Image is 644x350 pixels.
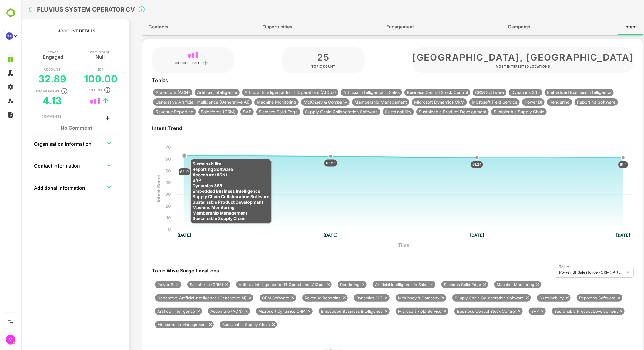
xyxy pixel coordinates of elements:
span: Accenture (ACN) [187,308,224,315]
span: Reporting Software [555,295,597,301]
div: Sustainable Supply Chain [199,321,256,328]
span: Sustainable Supply Chain [199,322,251,328]
span: Dynamics 365 [333,295,364,301]
span: Siemens Solid Edge [235,110,279,114]
span: Artificial Intelligence [134,308,176,315]
span: Rendering [526,100,551,104]
span: Artificial Intelligence in Sales [351,282,410,288]
span: Campaign [487,23,509,31]
span: Generative Artificial Intelligence (Generative AI) [134,295,228,301]
div: Sustainability [516,294,549,302]
button: Logout [6,318,15,327]
button: expand row [83,161,92,170]
button: expand row [83,139,92,148]
span: Embedded Business Intelligence [297,308,364,315]
div: Supply Chain Collaboration Software [431,294,510,302]
span: Accenture (ACN) [132,90,171,95]
div: Siemens Solid Edge [420,281,467,288]
div: Microsoft Field Service [374,308,427,315]
text: 20 [144,203,149,208]
table: collapsible table [12,136,98,202]
div: Membership Management [134,321,193,328]
p: Account Details [37,28,74,33]
label: Topic [538,264,548,269]
svg: Click to close Account details panel [117,6,124,13]
span: Generative Artificial Intelligence (Generative AI) [132,100,231,104]
text: Time [377,242,388,248]
h5: 4.13 [21,95,41,107]
div: Accenture (ACN) [187,308,229,315]
text: 0 [147,227,149,232]
th: Contact Information [12,158,78,173]
div: SAP [508,308,525,315]
h5: Null [74,54,83,58]
span: Sustainable Product Development [395,110,468,114]
span: Siemens Solid Edge [420,282,462,288]
span: Salesforce (CRM) [166,282,204,288]
h5: 32.89 [17,73,45,85]
div: INTENT LEVEL [154,61,179,65]
span: Business Central Stock Control [433,308,497,315]
div: CRM Software [238,294,275,302]
span: Artificial Intelligence for IT Operations (AIOps) [221,90,317,95]
span: Membership Management [134,322,188,328]
text: 50 [144,168,149,173]
span: Rendering [317,282,341,288]
div: Power BI,Salesforce (CRM),Artificial Intelligence for IT Operations (AIOps),Rendering,Artificial ... [534,267,612,278]
img: BambooboxLogoMark.f1c84d78b4c51b1a7b5f700c9845e183.svg [3,7,18,19]
span: Sustainable Supply Chain [470,110,525,114]
span: Microsoft Field Service [448,100,498,104]
span: Machine Monitoring [233,100,277,104]
h5: 100.00 [63,73,96,85]
span: CRM Software [451,90,485,95]
span: CRM Software [238,295,270,301]
button: back [6,5,15,14]
div: Topic Wise Surge Locations [131,266,198,278]
div: Business Central Stock Control [433,308,501,315]
text: 63.19 [159,169,167,174]
span: SAP [508,308,520,315]
span: Artificial Intelligence for IT Operations (AIOps) [215,282,306,288]
div: Revenue Reporting [281,294,327,302]
span: Power BI [134,282,156,288]
text: 40 [144,180,149,185]
span: McKinsey & Company [280,100,328,104]
span: Revenue Reporting [281,295,322,301]
div: Generative Artificial Intelligence (Generative AI) [134,294,232,302]
span: Microsoft Dynamics CRM [391,100,446,104]
div: Sustainable Product Development [531,308,603,315]
button: expand row [83,183,92,192]
span: Revenue Reporting [132,110,175,114]
h5: Engaged [22,54,42,58]
text: Intent Score [135,175,140,202]
span: Microsoft Dynamics CRM [235,308,287,315]
span: McKinsey & Company [374,295,421,301]
span: Business Central Stock Control [383,90,449,95]
text: 60 [144,156,149,162]
span: Membership Management [331,100,388,104]
span: Sustainability [361,110,393,114]
text: 62.53 [305,161,314,165]
div: Embedded Business Intelligence [297,308,368,315]
span: Sustainable Product Development [531,308,599,315]
text: [DATE] [156,232,170,238]
text: 70 [144,145,149,150]
span: Opportunities [241,23,271,31]
text: 10 [145,215,149,220]
span: Supply Chain Collaboration Software [431,295,505,301]
h1: No Comment [20,125,90,131]
th: Organisation Information [12,136,78,151]
span: Power BI [501,100,523,104]
span: Intent [603,23,616,31]
text: [DATE] [449,232,463,238]
div: Microsoft Dynamics CRM [235,308,291,315]
span: Embedded Business Intelligence [523,90,592,95]
div: full width tabs example [120,19,623,35]
span: SAP [219,110,233,114]
p: ICP [77,68,82,71]
p: Intent [68,88,82,92]
div: McKinsey & Company [374,294,425,302]
span: Reporting Software [553,100,597,104]
div: Reporting Software [555,294,601,302]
